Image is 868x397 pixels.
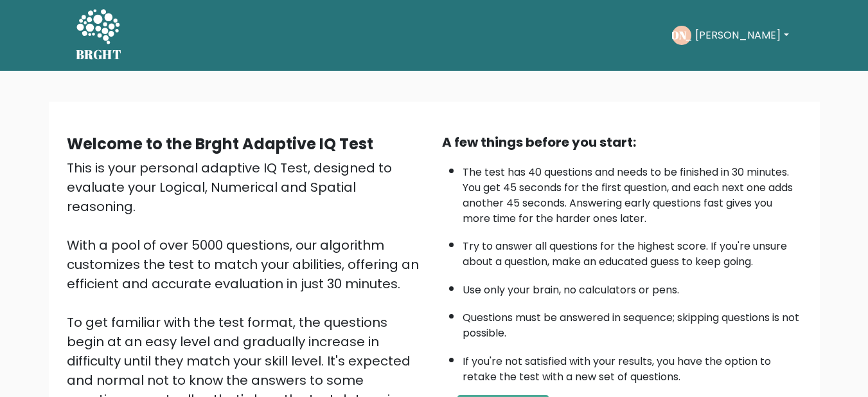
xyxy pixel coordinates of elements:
li: The test has 40 questions and needs to be finished in 30 minutes. You get 45 seconds for the firs... [463,158,802,226]
li: Try to answer all questions for the highest score. If you're unsure about a question, make an edu... [463,232,802,270]
li: Questions must be answered in sequence; skipping questions is not possible. [463,304,802,341]
text: [PERSON_NAME] [639,28,725,42]
li: If you're not satisfied with your results, you have the option to retake the test with a new set ... [463,347,802,385]
button: [PERSON_NAME] [691,27,792,44]
h5: BRGHT [76,47,122,62]
li: Use only your brain, no calculators or pens. [463,276,802,298]
a: BRGHT [76,5,122,66]
div: A few things before you start: [442,133,802,152]
b: Welcome to the Brght Adaptive IQ Test [67,133,373,154]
